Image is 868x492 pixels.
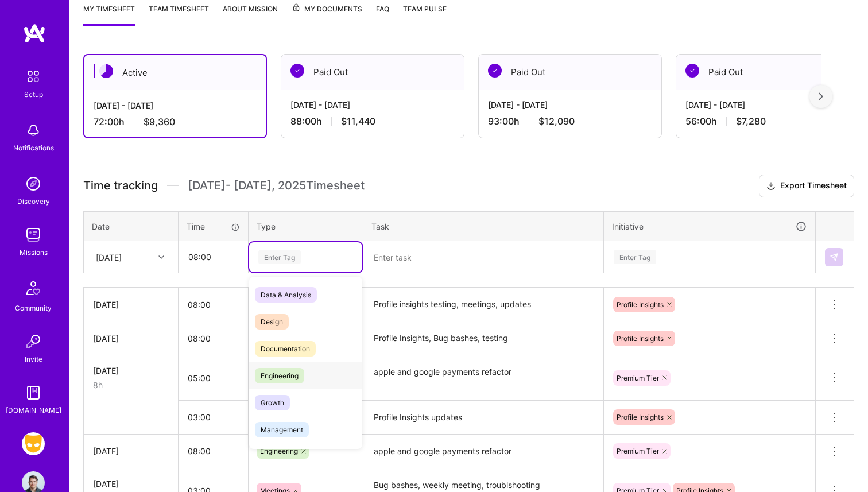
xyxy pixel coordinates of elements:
[149,3,209,26] a: Team timesheet
[258,248,301,266] div: Enter Tag
[25,353,42,365] div: Invite
[617,300,664,309] span: Profile Insights
[21,64,45,88] img: setup
[94,116,257,128] div: 72:00 h
[179,436,248,466] input: HH:MM
[179,323,248,354] input: HH:MM
[614,248,656,266] div: Enter Tag
[281,55,464,90] div: Paid Out
[22,172,45,195] img: discovery
[479,55,661,90] div: Paid Out
[93,445,169,457] div: [DATE]
[292,3,362,26] a: My Documents
[255,368,304,383] span: Engineering
[84,55,266,90] div: Active
[685,115,850,127] div: 56:00 h
[179,363,248,393] input: HH:MM
[6,404,61,416] div: [DOMAIN_NAME]
[617,447,659,455] span: Premium Tier
[24,88,43,100] div: Setup
[188,179,365,193] span: [DATE] - [DATE] , 2025 Timesheet
[365,357,602,400] textarea: apple and google payments refactor
[488,64,502,78] img: Paid Out
[488,99,652,111] div: [DATE] - [DATE]
[403,3,447,26] a: Team Pulse
[93,379,169,391] div: 8h
[819,92,823,100] img: right
[292,3,362,16] span: My Documents
[766,180,776,192] i: icon Download
[187,220,240,233] div: Time
[20,246,48,258] div: Missions
[179,402,248,432] input: HH:MM
[403,5,447,13] span: Team Pulse
[290,115,455,127] div: 88:00 h
[223,3,278,26] a: About Mission
[255,395,290,410] span: Growth
[144,116,175,128] span: $9,360
[365,323,602,354] textarea: Profile Insights, Bug bashes, testing
[260,447,298,455] span: Engineering
[538,115,575,127] span: $12,090
[179,289,248,320] input: HH:MM
[290,64,304,78] img: Paid Out
[96,251,122,263] div: [DATE]
[249,211,363,241] th: Type
[617,413,664,421] span: Profile Insights
[94,99,257,111] div: [DATE] - [DATE]
[93,332,169,344] div: [DATE]
[685,99,850,111] div: [DATE] - [DATE]
[376,3,389,26] a: FAQ
[676,55,859,90] div: Paid Out
[363,211,604,241] th: Task
[22,223,45,246] img: teamwork
[22,330,45,353] img: Invite
[99,64,113,78] img: Active
[23,23,46,44] img: logo
[158,254,164,260] i: icon Chevron
[22,119,45,142] img: bell
[179,242,247,272] input: HH:MM
[488,115,652,127] div: 93:00 h
[17,195,50,207] div: Discovery
[13,142,54,154] div: Notifications
[759,175,854,197] button: Export Timesheet
[341,115,375,127] span: $11,440
[255,341,316,357] span: Documentation
[93,478,169,490] div: [DATE]
[736,115,766,127] span: $7,280
[20,274,47,302] img: Community
[255,314,289,330] span: Design
[255,287,317,303] span: Data & Analysis
[83,3,135,26] a: My timesheet
[22,381,45,404] img: guide book
[365,436,602,467] textarea: apple and google payments refactor
[255,422,309,437] span: Management
[83,179,158,193] span: Time tracking
[830,253,839,262] img: Submit
[93,299,169,311] div: [DATE]
[612,220,807,233] div: Initiative
[15,302,52,314] div: Community
[365,402,602,433] textarea: Profile Insights updates
[22,432,45,455] img: Grindr: Mobile + BE + Cloud
[617,374,659,382] span: Premium Tier
[290,99,455,111] div: [DATE] - [DATE]
[84,211,179,241] th: Date
[365,289,602,320] textarea: Profile insights testing, meetings, updates
[617,334,664,343] span: Profile Insights
[685,64,699,78] img: Paid Out
[93,365,169,377] div: [DATE]
[19,432,48,455] a: Grindr: Mobile + BE + Cloud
